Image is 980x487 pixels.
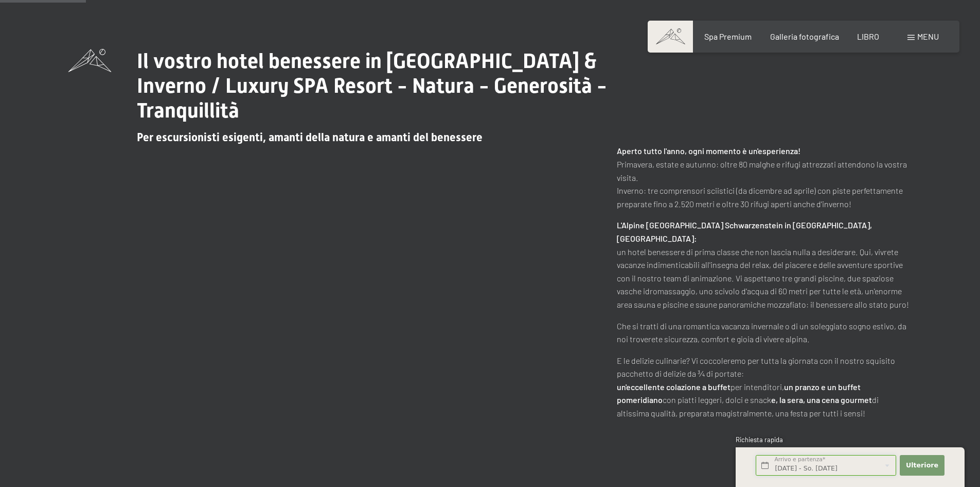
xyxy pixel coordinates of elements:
a: LIBRO [857,31,879,41]
font: Richiesta rapida [736,435,783,444]
font: Aperto tutto l'anno, ogni momento è un'esperienza! [617,146,800,156]
a: Galleria fotografica [770,31,839,41]
font: Il vostro hotel benessere in [GEOGRAPHIC_DATA] & Inverno / Luxury SPA Resort - Natura - Generosit... [137,49,607,123]
font: menu [917,31,939,41]
font: con piatti leggeri, dolci e snack [663,395,771,405]
font: e, la sera, una cena gourmet [771,395,872,405]
font: un hotel benessere di prima classe che non lascia nulla a desiderare. Qui, vivrete vacanze indime... [617,247,909,309]
button: Ulteriore [900,455,944,476]
font: un'eccellente colazione a buffet [617,382,730,392]
font: Per escursionisti esigenti, amanti della natura e amanti del benessere [137,131,483,144]
font: per intenditori, [730,382,784,392]
font: L'Alpine [GEOGRAPHIC_DATA] Schwarzenstein in [GEOGRAPHIC_DATA], [GEOGRAPHIC_DATA]: [617,220,872,243]
font: E le delizie culinarie? Vi coccoleremo per tutta la giornata con il nostro squisito pacchetto di ... [617,356,895,379]
a: Spa Premium [704,31,752,41]
font: Inverno: tre comprensori sciistici (da dicembre ad aprile) con piste perfettamente preparate fino... [617,186,903,209]
font: Primavera, estate e autunno: oltre 80 malghe e rifugi attrezzati attendono la vostra visita. [617,159,907,182]
font: Ulteriore [906,461,938,469]
font: Che si tratti di una romantica vacanza invernale o di un soleggiato sogno estivo, da noi troveret... [617,321,906,344]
